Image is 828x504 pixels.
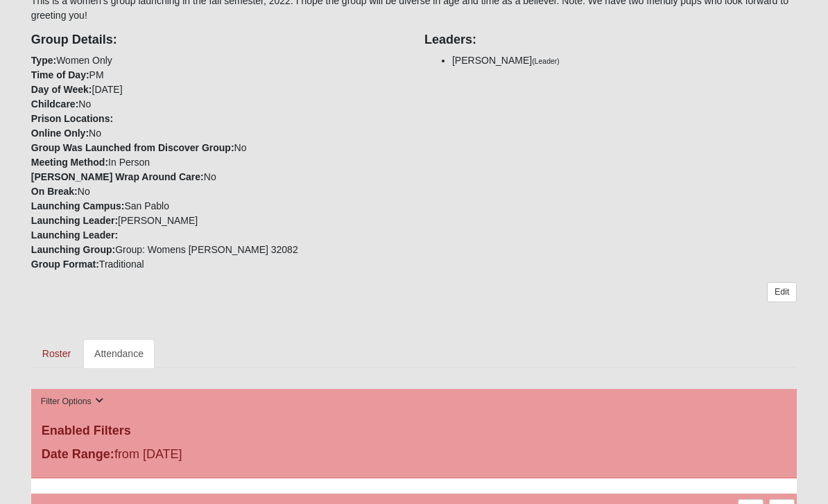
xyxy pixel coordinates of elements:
strong: Group Was Launched from Discover Group: [31,143,234,154]
strong: Launching Group: [31,245,115,256]
strong: [PERSON_NAME] Wrap Around Care: [31,172,204,183]
div: Women Only PM [DATE] No No No In Person No No San Pablo [PERSON_NAME] Group: Womens [PERSON_NAME]... [21,24,414,272]
button: Filter Options [37,395,108,410]
strong: Meeting Method: [31,157,108,168]
h4: Enabled Filters [42,424,786,440]
h4: Leaders: [424,33,797,49]
strong: Launching Leader: [31,216,118,227]
a: Roster [31,340,82,369]
strong: Day of Week: [31,85,92,96]
a: Attendance [83,340,155,369]
li: [PERSON_NAME] [452,54,797,69]
strong: Launching Leader: [31,230,118,241]
small: (Leader) [532,58,560,66]
strong: Online Only: [31,128,89,139]
h4: Group Details: [31,33,404,49]
strong: Group Format: [31,259,99,270]
a: Edit [767,283,797,303]
label: Date Range: [42,446,114,464]
strong: Type: [31,55,56,67]
strong: Launching Campus: [31,201,125,212]
div: from [DATE] [31,446,286,468]
strong: Time of Day: [31,70,89,81]
strong: Childcare: [31,99,78,110]
strong: On Break: [31,186,78,198]
strong: Prison Locations: [31,114,113,125]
